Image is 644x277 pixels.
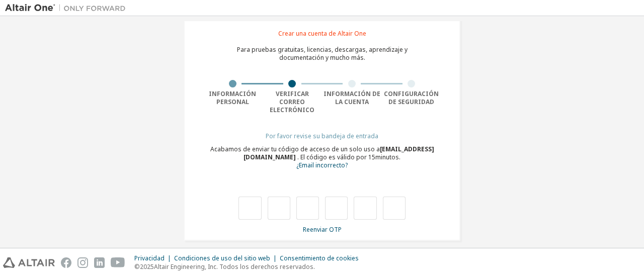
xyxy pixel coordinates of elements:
font: Configuración de seguridad [384,89,439,106]
font: ¿Email incorrecto? [296,161,348,169]
font: . El código es válido por [297,153,367,161]
img: youtube.svg [111,257,125,268]
font: Verificar correo electrónico [270,89,314,114]
font: Información personal [209,89,256,106]
font: Por favor revise su bandeja de entrada [266,132,378,140]
font: Acabamos de enviar tu código de acceso de un solo uso a [210,145,380,153]
img: instagram.svg [77,257,88,268]
font: Para pruebas gratuitas, licencias, descargas, aprendizaje y [237,45,408,54]
font: Privacidad [134,254,165,262]
font: Reenviar OTP [303,225,342,234]
font: minutos. [375,153,400,161]
img: facebook.svg [61,257,71,268]
img: linkedin.svg [94,257,105,268]
font: Información de la cuenta [324,89,380,106]
a: Regresar al formulario de registro [296,162,348,169]
font: [EMAIL_ADDRESS][DOMAIN_NAME] [244,145,434,161]
font: Condiciones de uso del sitio web [174,254,270,262]
font: Crear una cuenta de Altair One [278,29,366,38]
font: Altair Engineering, Inc. Todos los derechos reservados. [154,262,315,271]
font: 2025 [140,262,154,271]
font: © [134,262,140,271]
font: Consentimiento de cookies [280,254,359,262]
font: documentación y mucho más. [279,53,365,62]
img: Altair Uno [5,3,131,13]
img: altair_logo.svg [3,257,55,268]
font: 15 [368,153,375,161]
